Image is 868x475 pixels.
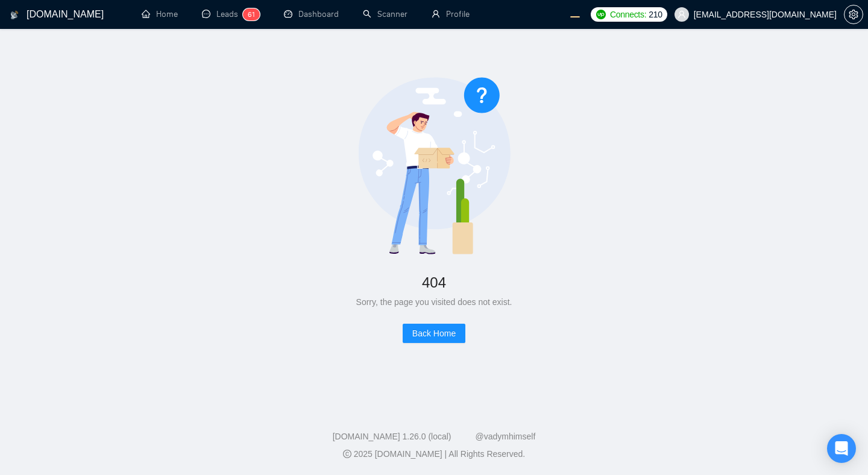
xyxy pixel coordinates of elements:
a: @vadymhimself [476,432,536,441]
span: Back Home [412,327,456,340]
span: Connects: [610,8,646,21]
img: upwork-logo.png [596,10,606,19]
a: userProfile [432,9,470,19]
span: 1 [252,10,255,19]
button: Back Home [403,324,465,343]
sup: 61 [243,8,260,20]
a: [DOMAIN_NAME] 1.26.0 (local) [333,432,451,441]
a: searchScanner [363,9,407,19]
img: logo [10,5,19,25]
span: 210 [649,8,662,21]
div: 404 [39,269,829,295]
span: 6 [248,10,252,19]
a: homeHome [142,9,178,19]
a: dashboardDashboard [284,9,339,19]
a: setting [844,10,863,19]
button: setting [844,5,863,24]
span: copyright [343,450,351,458]
a: messageLeads61 [202,9,260,19]
div: 2025 [DOMAIN_NAME] | All Rights Reserved. [10,448,858,461]
div: Sorry, the page you visited does not exist. [39,295,829,309]
div: Open Intercom Messenger [827,434,856,463]
span: user [678,10,686,19]
span: setting [844,10,863,19]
